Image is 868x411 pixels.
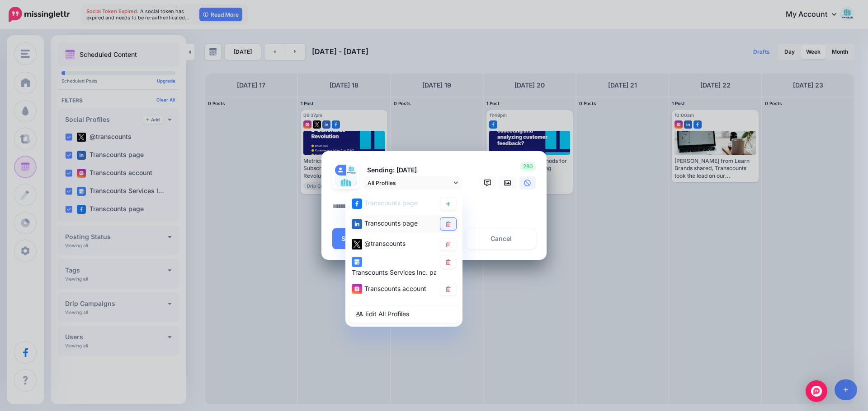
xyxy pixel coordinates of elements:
button: Schedule [332,228,388,249]
a: Cancel [467,228,536,249]
img: google_business-square.png [352,257,362,267]
span: 280 [520,162,536,171]
img: linkedin-square.png [352,219,362,229]
img: facebook-square.png [352,199,362,209]
img: twitter-square.png [352,239,362,249]
span: @transcounts [364,240,406,247]
p: Sending: [DATE] [363,165,462,175]
span: Transcounts page [364,199,418,207]
span: Transcounts page [364,219,418,227]
img: instagram-square.png [352,284,362,294]
a: All Profiles [363,176,462,189]
div: Open Intercom Messenger [806,380,827,402]
span: All Profiles [368,178,452,188]
img: 277929836_1590613231323735_7620067488101670973_n-bsa146874.jpg [335,175,357,197]
a: Edit All Profiles [349,305,459,323]
img: 4DbpiDqH-77814.jpg [346,165,357,175]
span: Schedule [341,236,370,242]
img: user_default_image.png [335,165,346,175]
span: Transcounts Services Inc. page [352,268,445,276]
span: Transcounts account [364,285,426,292]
